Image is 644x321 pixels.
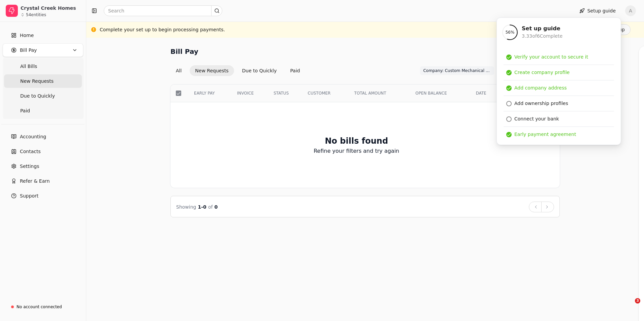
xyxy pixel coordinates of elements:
span: Showing [176,204,196,210]
span: Settings [20,163,39,170]
div: Early payment agreement [514,131,576,138]
span: EARLY PAY [194,90,215,96]
span: Home [20,32,34,39]
span: Refer & Earn [20,178,50,185]
div: Complete your set up to begin processing payments. [100,26,225,33]
a: Due to Quickly [4,89,82,103]
div: Set up guide [522,25,562,33]
button: Due to Quickly [237,65,282,76]
span: INVOICE [237,90,254,96]
span: 0 [215,204,218,210]
button: Support [3,189,83,203]
span: 56 % [506,29,515,35]
div: Connect your bank [514,115,559,122]
span: 1 - 0 [198,204,206,210]
span: DATE [476,90,486,96]
a: No account connected [3,301,83,313]
h2: No bills found [325,135,388,147]
div: Add company address [514,84,567,92]
iframe: Intercom live chat [621,298,637,314]
span: Contacts [20,148,41,155]
div: Crystal Creek Homes [21,5,80,11]
a: New Requests [4,74,82,88]
span: New Requests [20,78,54,85]
span: Due to Quickly [20,93,55,100]
div: 3.33 of 6 Complete [522,33,562,40]
a: All Bills [4,60,82,73]
button: All [170,65,187,76]
div: 54 entities [26,13,46,17]
span: All Bills [20,63,37,70]
a: Contacts [3,145,83,158]
span: TOTAL AMOUNT [354,90,386,96]
a: Paid [4,104,82,117]
div: Invoice filter options [170,65,305,76]
button: Setup guide [574,5,621,16]
span: Paid [20,107,30,114]
div: Verify your account to secure it [514,53,588,61]
a: Home [3,29,83,42]
span: Accounting [20,133,46,140]
div: Setup guide [496,17,621,145]
span: STATUS [273,90,289,96]
span: 3 [635,298,640,304]
a: Settings [3,159,83,173]
span: Support [20,192,38,200]
span: Bill Pay [20,47,37,54]
div: Add ownership profiles [514,100,568,107]
h2: Bill Pay [170,46,198,57]
p: Refine your filters and try again [314,147,399,155]
button: Bill Pay [3,43,83,57]
button: New Requests [190,65,234,76]
input: Search [104,5,222,16]
a: Accounting [3,130,83,143]
span: Company: Custom Mechanical Heating AB Ltd. [423,68,491,74]
button: Refer & Earn [3,174,83,188]
div: Create company profile [514,69,570,76]
div: No account connected [17,304,62,310]
span: of [208,204,213,210]
button: Paid [285,65,305,76]
button: Company: Custom Mechanical Heating AB Ltd. [420,66,494,75]
button: A [625,5,636,16]
span: CUSTOMER [308,90,331,96]
span: OPEN BALANCE [415,90,447,96]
